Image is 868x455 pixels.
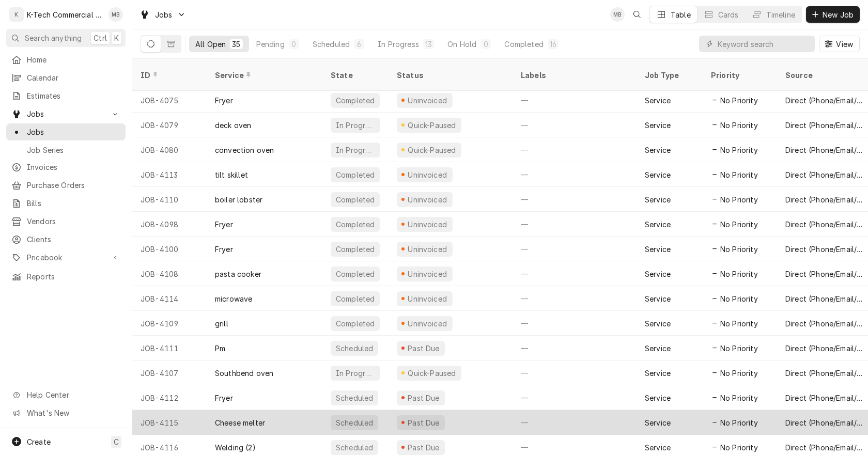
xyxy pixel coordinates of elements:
[6,142,126,159] a: Job Series
[27,407,119,418] span: What's New
[645,194,671,205] div: Service
[9,7,24,22] div: K
[720,120,758,131] span: No Priority
[785,95,864,106] div: Direct (Phone/Email/etc.)
[785,169,864,180] div: Direct (Phone/Email/etc.)
[720,442,758,453] span: No Priority
[645,269,671,279] div: Service
[407,145,457,155] div: Quick-Paused
[6,69,126,86] a: Calendar
[483,39,489,50] div: 0
[785,417,864,428] div: Direct (Phone/Email/etc.)
[335,269,376,279] div: Completed
[645,293,671,304] div: Service
[132,286,207,311] div: JOB-4114
[6,268,126,285] a: Reports
[513,212,637,237] div: —
[114,33,119,43] span: K
[785,293,864,304] div: Direct (Phone/Email/etc.)
[671,9,691,20] div: Table
[720,95,758,106] span: No Priority
[132,261,207,286] div: JOB-4108
[645,393,671,403] div: Service
[6,123,126,140] a: Jobs
[718,9,739,20] div: Cards
[132,137,207,162] div: JOB-4080
[27,180,120,191] span: Purchase Orders
[132,311,207,336] div: JOB-4109
[132,410,207,435] div: JOB-4115
[513,88,637,113] div: —
[132,360,207,385] div: JOB-4107
[335,318,376,329] div: Completed
[215,219,233,230] div: Fryer
[407,318,448,329] div: Uninvoiced
[610,7,625,22] div: Mehdi Bazidane's Avatar
[27,162,120,172] span: Invoices
[407,343,441,354] div: Past Due
[785,269,864,279] div: Direct (Phone/Email/etc.)
[135,6,190,23] a: Go to Jobs
[806,6,860,23] button: New Job
[720,269,758,279] span: No Priority
[141,70,196,81] div: ID
[109,7,123,22] div: MB
[720,169,758,180] span: No Priority
[335,219,376,230] div: Completed
[407,95,448,106] div: Uninvoiced
[27,54,120,65] span: Home
[215,393,233,403] div: Fryer
[6,386,126,403] a: Go to Help Center
[215,120,251,131] div: deck oven
[720,343,758,354] span: No Priority
[27,234,120,245] span: Clients
[195,39,226,50] div: All Open
[785,442,864,453] div: Direct (Phone/Email/etc.)
[27,216,120,227] span: Vendors
[720,145,758,155] span: No Priority
[711,70,767,81] div: Priority
[645,343,671,354] div: Service
[27,198,120,209] span: Bills
[132,113,207,137] div: JOB-4079
[215,368,273,379] div: Southbend oven
[335,393,374,403] div: Scheduled
[132,212,207,237] div: JOB-4098
[504,39,543,50] div: Completed
[335,343,374,354] div: Scheduled
[6,87,126,104] a: Estimates
[645,70,694,81] div: Job Type
[513,360,637,385] div: —
[720,417,758,428] span: No Priority
[114,436,119,447] span: C
[785,244,864,255] div: Direct (Phone/Email/etc.)
[215,442,256,453] div: Welding (2)
[27,9,103,20] div: K-Tech Commercial Kitchen Repair & Maintenance
[407,244,448,255] div: Uninvoiced
[132,385,207,410] div: JOB-4112
[132,187,207,212] div: JOB-4110
[215,318,228,329] div: grill
[720,393,758,403] span: No Priority
[6,29,126,47] button: Search anythingCtrlK
[356,39,362,50] div: 6
[335,194,376,205] div: Completed
[132,88,207,113] div: JOB-4075
[819,36,860,52] button: View
[215,269,261,279] div: pasta cooker
[645,417,671,428] div: Service
[645,219,671,230] div: Service
[27,252,105,263] span: Pricebook
[215,293,252,304] div: microwave
[331,70,380,81] div: State
[6,51,126,68] a: Home
[215,194,262,205] div: boiler lobster
[335,169,376,180] div: Completed
[513,410,637,435] div: —
[720,318,758,329] span: No Priority
[407,442,441,453] div: Past Due
[513,237,637,261] div: —
[6,249,126,266] a: Go to Pricebook
[645,145,671,155] div: Service
[645,442,671,453] div: Service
